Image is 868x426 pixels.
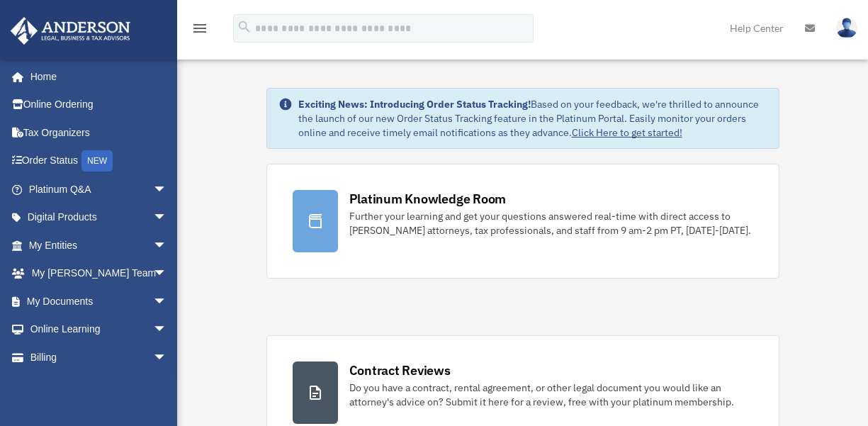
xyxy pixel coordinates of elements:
i: search [237,19,252,35]
span: arrow_drop_down [153,231,181,260]
a: My Entitiesarrow_drop_down [10,231,188,259]
a: Digital Productsarrow_drop_down [10,203,188,232]
a: menu [191,25,208,37]
a: Click Here to get started! [572,126,682,139]
div: NEW [81,150,113,172]
img: User Pic [836,18,857,38]
div: Further your learning and get your questions answered real-time with direct access to [PERSON_NAM... [349,209,753,237]
a: Platinum Q&Aarrow_drop_down [10,175,188,203]
div: Contract Reviews [349,361,451,379]
a: Online Learningarrow_drop_down [10,315,188,344]
div: Platinum Knowledge Room [349,190,507,208]
a: Platinum Knowledge Room Further your learning and get your questions answered real-time with dire... [266,164,779,279]
a: My Documentsarrow_drop_down [10,287,188,315]
span: arrow_drop_down [153,203,181,232]
span: arrow_drop_down [153,175,181,204]
span: arrow_drop_down [153,315,181,344]
a: Events Calendar [10,371,188,400]
strong: Exciting News: Introducing Order Status Tracking! [298,98,531,111]
span: arrow_drop_down [153,287,181,316]
a: My [PERSON_NAME] Teamarrow_drop_down [10,259,188,288]
span: arrow_drop_down [153,343,181,372]
a: Online Ordering [10,91,188,119]
img: Anderson Advisors Platinum Portal [6,17,135,45]
a: Order StatusNEW [10,147,188,176]
a: Billingarrow_drop_down [10,343,188,371]
a: Tax Organizers [10,118,188,147]
div: Based on your feedback, we're thrilled to announce the launch of our new Order Status Tracking fe... [298,97,767,140]
a: Home [10,62,181,91]
div: Do you have a contract, rental agreement, or other legal document you would like an attorney's ad... [349,381,753,409]
span: arrow_drop_down [153,259,181,288]
i: menu [191,20,208,37]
